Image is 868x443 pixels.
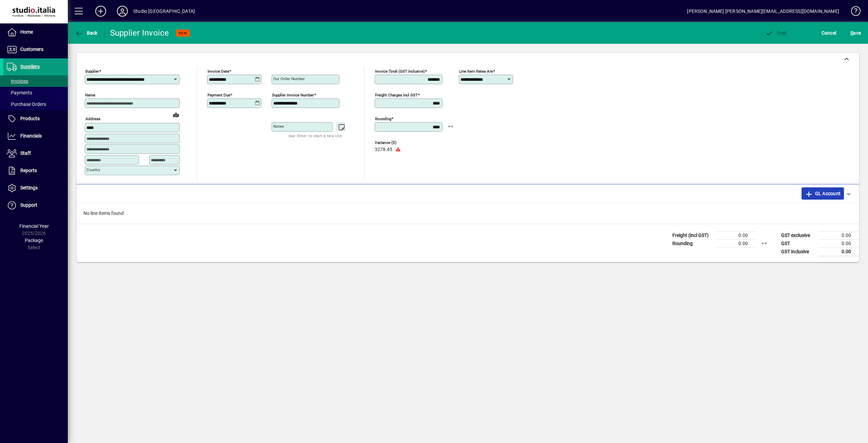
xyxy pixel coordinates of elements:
a: Products [3,110,68,127]
span: ost [765,30,787,36]
button: GL Account [802,187,844,200]
span: NEW [179,31,187,35]
mat-label: Notes [273,124,284,129]
span: Financial Year [19,223,49,229]
div: No line items found [77,203,859,224]
span: Products [20,116,40,121]
td: 0.00 [818,247,859,256]
td: 0.00 [818,239,859,247]
mat-label: Country [86,167,100,172]
td: Rounding [669,239,715,247]
div: Supplier Invoice [110,27,169,38]
span: S [850,30,853,36]
a: Knowledge Base [846,1,860,23]
span: GL Account [805,188,841,199]
span: Customers [20,47,43,52]
mat-label: Name [85,93,95,97]
span: ave [850,27,861,38]
a: Staff [3,145,68,162]
button: Cancel [820,27,838,39]
mat-hint: Use 'Enter' to start a new line [289,132,342,140]
td: GST [778,239,818,247]
mat-label: Freight charges incl GST [375,93,418,97]
app-page-header-button: Back [68,27,105,39]
span: Staff [20,150,31,156]
a: Payments [3,87,68,98]
a: Customers [3,41,68,58]
td: 0.00 [715,231,756,239]
a: Financials [3,128,68,145]
mat-label: Invoice date [208,69,229,74]
td: 0.00 [715,239,756,247]
span: Package [25,238,43,243]
span: Payments [7,90,32,95]
mat-label: Supplier invoice number [272,93,314,97]
span: Support [20,202,37,208]
a: Invoices [3,75,68,87]
span: Suppliers [20,64,40,69]
button: Save [849,27,863,39]
span: Variance ($) [375,141,415,145]
span: P [777,30,780,36]
button: Profile [112,5,133,17]
div: [PERSON_NAME] [PERSON_NAME][EMAIL_ADDRESS][DOMAIN_NAME] [687,6,839,17]
a: Purchase Orders [3,98,68,110]
span: Reports [20,168,37,173]
td: Freight (incl GST) [669,231,715,239]
button: Back [73,27,99,39]
mat-label: Our order number [273,76,305,81]
span: Financials [20,133,42,139]
mat-label: Supplier [85,69,99,74]
mat-label: Rounding [375,116,391,121]
a: View on map [171,109,181,120]
button: Add [90,5,112,17]
span: Home [20,29,33,35]
span: Settings [20,185,38,190]
a: Support [3,197,68,214]
span: Cancel [822,27,836,38]
a: Settings [3,180,68,197]
mat-label: Payment due [208,93,230,97]
td: GST exclusive [778,231,818,239]
button: Post [763,27,789,39]
mat-label: Invoice Total (GST inclusive) [375,69,425,74]
span: Back [75,30,98,36]
td: 0.00 [818,231,859,239]
td: GST inclusive [778,247,818,256]
a: Reports [3,162,68,179]
mat-label: Line item rates are [459,69,493,74]
span: 3278.45 [375,147,392,152]
span: Purchase Orders [7,101,46,107]
div: Studio [GEOGRAPHIC_DATA] [133,6,195,17]
span: Invoices [7,78,28,84]
a: Home [3,24,68,41]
